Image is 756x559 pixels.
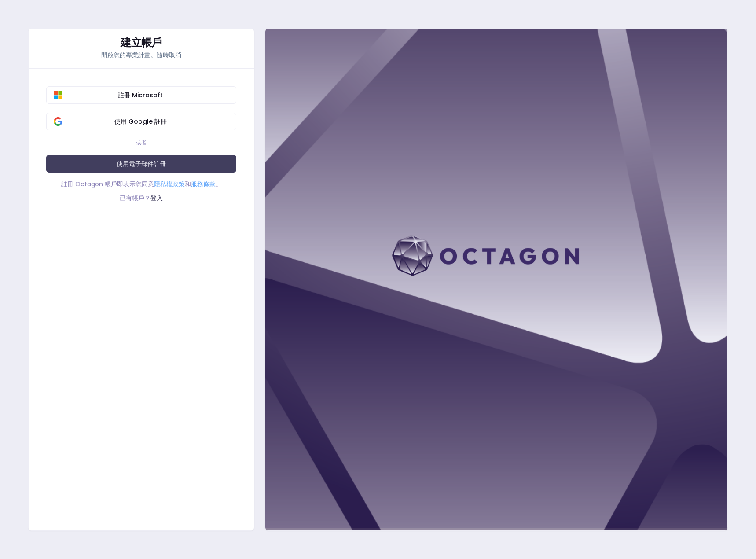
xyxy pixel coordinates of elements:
a: 隱私權政策 [154,180,185,188]
font: 和 [185,180,191,188]
font: 。 [216,180,222,188]
font: 建立帳戶 [121,35,162,50]
button: 使用 Google 註冊 [46,113,236,130]
button: 註冊 Microsoft [46,86,236,104]
font: 使用 Google 註冊 [114,117,167,126]
font: 開啟您的專業計畫。隨時取消 [101,51,181,59]
font: 註冊 Microsoft [118,91,163,99]
a: 登入 [150,194,163,202]
font: 或者 [136,139,147,146]
font: 使用電子郵件註冊 [117,159,166,168]
font: 註冊 Octagon 帳戶即表示您同意 [61,180,154,188]
a: 使用電子郵件註冊 [46,155,236,173]
a: 服務條款 [191,180,216,188]
font: 已有帳戶？ [120,194,150,202]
